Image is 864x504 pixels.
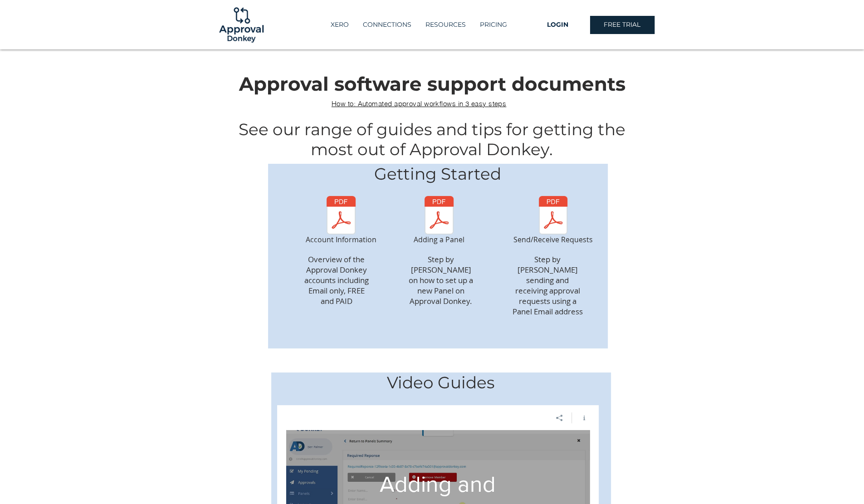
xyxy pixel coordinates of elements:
span: Adding a Panel [414,235,464,245]
p: XERO [326,17,353,32]
a: XERO [323,17,356,32]
a: LOGIN [526,16,590,34]
p: Step by [PERSON_NAME] sending and receiving approval requests using a Panel Email address [511,254,584,317]
a: Send/Receive Requests [514,196,592,247]
h4: Video Guides [347,372,535,392]
span: Approval software support documents [239,72,625,96]
img: Account Information [309,196,374,235]
p: Step by [PERSON_NAME] on how to set up a new Panel on Approval Donkey. [406,254,476,306]
a: FREE TRIAL [590,16,654,34]
p: PRICING [475,17,512,32]
img: Logo-01.png [217,0,266,49]
a: Adding a Panel [412,196,466,247]
p: Overview of the Approval Donkey accounts including Email only, FREE and PAID [301,254,372,306]
span: LOGIN [547,20,568,29]
img: Adding a Panel [415,196,464,235]
button: Share [547,412,572,423]
img: Send/Receive Requests [517,196,590,235]
span: See our range of guides and tips for getting the most out of Approval Donkey. [239,119,625,159]
a: PRICING [473,17,514,32]
a: Account Information [307,196,376,247]
a: CONNECTIONS [356,17,418,32]
a: How to: Automated approval workflows in 3 easy steps [332,99,506,108]
div: RESOURCES [418,17,473,32]
span: Send/Receive Requests [513,235,593,245]
p: RESOURCES [421,17,470,32]
nav: Site [312,17,526,32]
span: Account Information [306,235,376,245]
p: CONNECTIONS [358,17,416,32]
span: How to: Automated approval workflows in 3 easy steps [332,99,506,108]
button: Show Channel info [572,412,590,423]
h4: Getting Started [343,164,532,184]
span: FREE TRIAL [604,20,640,29]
